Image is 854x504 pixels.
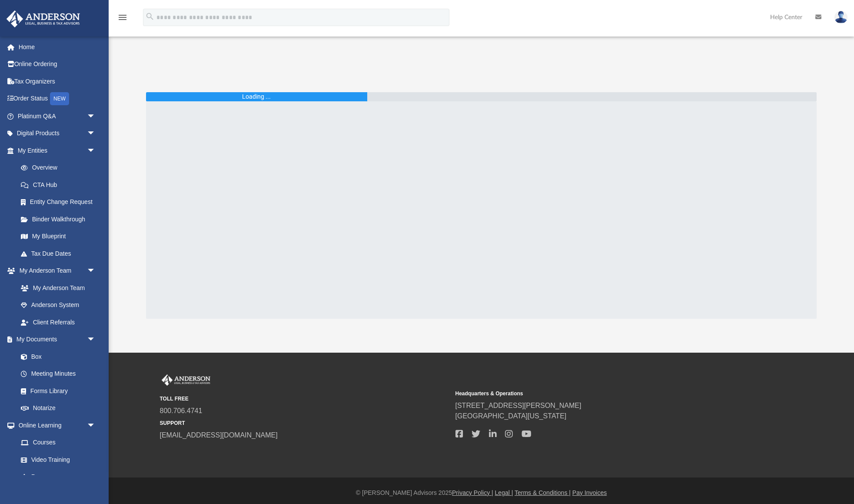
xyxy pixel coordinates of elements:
i: search [145,12,155,21]
a: Platinum Q&Aarrow_drop_down [6,107,109,125]
a: Pay Invoices [572,489,607,496]
a: 800.706.4741 [160,407,203,414]
img: Anderson Advisors Platinum Portal [160,374,212,386]
a: Tax Due Dates [12,245,109,262]
a: Privacy Policy | [452,489,493,496]
span: arrow_drop_down [87,331,104,349]
a: Overview [12,159,109,177]
a: Entity Change Request [12,194,109,211]
a: My Anderson Team [12,279,100,297]
img: Anderson Advisors Platinum Portal [4,10,83,27]
a: Binder Walkthrough [12,210,109,228]
a: Home [6,38,109,56]
span: arrow_drop_down [87,142,104,160]
a: My Entitiesarrow_drop_down [6,142,109,159]
a: My Documentsarrow_drop_down [6,331,104,348]
a: My Anderson Teamarrow_drop_down [6,262,104,280]
a: Client Referrals [12,314,104,331]
img: User Pic [834,11,847,23]
a: Terms & Conditions | [515,489,571,496]
a: Box [12,348,100,365]
a: CTA Hub [12,176,109,194]
a: Video Training [12,451,100,468]
a: Anderson System [12,297,104,314]
div: NEW [50,92,69,105]
span: arrow_drop_down [87,125,104,143]
div: Loading ... [242,92,271,101]
a: Notarize [12,400,104,417]
a: Courses [12,434,104,451]
a: [GEOGRAPHIC_DATA][US_STATE] [455,412,567,420]
small: SUPPORT [160,419,449,427]
a: Tax Organizers [6,73,109,90]
a: My Blueprint [12,228,104,245]
a: [STREET_ADDRESS][PERSON_NAME] [455,402,582,409]
span: arrow_drop_down [87,417,104,434]
a: Legal | [495,489,513,496]
a: Meeting Minutes [12,365,104,383]
span: arrow_drop_down [87,107,104,125]
a: [EMAIL_ADDRESS][DOMAIN_NAME] [160,431,278,439]
small: TOLL FREE [160,395,449,403]
a: menu [117,17,128,23]
a: Order StatusNEW [6,90,109,108]
small: Headquarters & Operations [455,390,745,397]
a: Resources [12,468,104,486]
a: Forms Library [12,382,100,400]
span: arrow_drop_down [87,262,104,280]
a: Digital Productsarrow_drop_down [6,125,109,142]
a: Online Learningarrow_drop_down [6,417,104,434]
div: © [PERSON_NAME] Advisors 2025 [109,488,854,497]
a: Online Ordering [6,56,109,73]
i: menu [117,12,128,23]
